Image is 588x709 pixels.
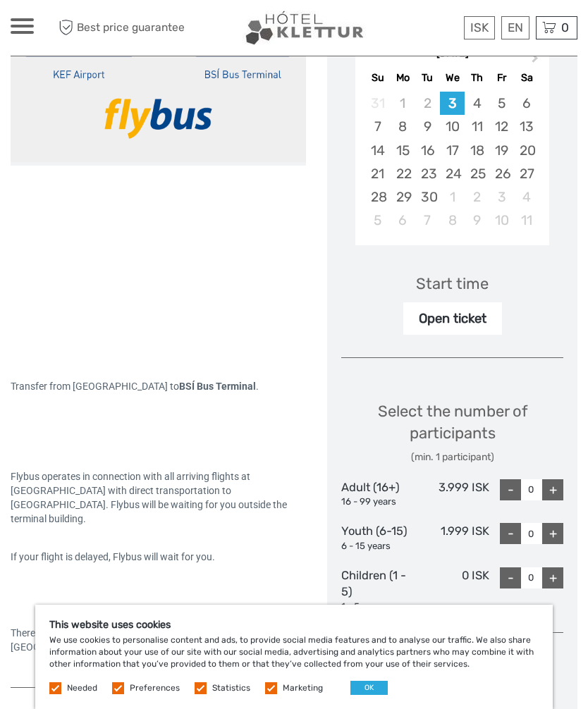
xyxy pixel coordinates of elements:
button: Open LiveChat chat widget [162,22,179,39]
label: Statistics [212,682,250,694]
div: Choose Tuesday, September 23rd, 2025 [415,162,440,185]
span: 0 [559,20,571,35]
div: Choose Friday, September 12th, 2025 [489,115,514,138]
div: - [500,523,521,544]
div: Choose Wednesday, October 8th, 2025 [440,209,465,232]
div: - [500,479,521,500]
div: Not available Sunday, August 31st, 2025 [365,92,390,115]
p: We're away right now. Please check back later! [20,25,159,36]
div: Mo [391,68,415,87]
div: Choose Tuesday, September 9th, 2025 [415,115,440,138]
div: Start time [416,273,489,295]
div: Choose Thursday, September 4th, 2025 [465,92,489,115]
div: 16 - 99 years [341,495,415,509]
div: Choose Friday, September 5th, 2025 [489,92,514,115]
div: Choose Wednesday, September 10th, 2025 [440,115,465,138]
span: . [256,381,259,392]
div: Choose Thursday, October 2nd, 2025 [465,185,489,209]
span: If your flight is delayed, Flybus will wait for you. [11,551,215,562]
div: We [440,68,465,87]
div: Fr [489,68,514,87]
label: Preferences [130,682,180,694]
div: Su [365,68,390,87]
span: Best price guarantee [55,16,185,39]
div: month 2025-09 [360,92,544,232]
div: - [500,567,521,588]
button: Next Month [525,50,548,73]
div: Th [465,68,489,87]
div: Choose Saturday, September 6th, 2025 [514,92,539,115]
div: Youth (6-15) [341,523,415,553]
div: Choose Saturday, October 11th, 2025 [514,209,539,232]
div: Choose Friday, September 26th, 2025 [489,162,514,185]
div: Open ticket [403,302,502,335]
div: Choose Thursday, September 18th, 2025 [465,139,489,162]
div: Choose Friday, September 19th, 2025 [489,139,514,162]
span: Transfer from [GEOGRAPHIC_DATA] to [11,381,179,392]
div: Not available Monday, September 1st, 2025 [391,92,415,115]
div: Choose Wednesday, September 17th, 2025 [440,139,465,162]
div: Choose Tuesday, October 7th, 2025 [415,209,440,232]
div: Choose Saturday, September 20th, 2025 [514,139,539,162]
div: + [542,479,563,500]
button: OK [350,681,388,695]
div: 3.999 ISK [415,479,489,509]
h5: This website uses cookies [49,619,539,631]
div: Choose Sunday, October 5th, 2025 [365,209,390,232]
div: Not available Tuesday, September 2nd, 2025 [415,92,440,115]
div: Choose Sunday, September 21st, 2025 [365,162,390,185]
span: Flybus operates in connection with all arriving flights at [GEOGRAPHIC_DATA] with direct transpor... [11,471,289,524]
div: Choose Friday, October 3rd, 2025 [489,185,514,209]
div: Choose Monday, October 6th, 2025 [391,209,415,232]
div: Choose Wednesday, September 3rd, 2025 [440,92,465,115]
div: Choose Saturday, September 13th, 2025 [514,115,539,138]
div: Sa [514,68,539,87]
img: Our services [243,11,367,45]
div: We use cookies to personalise content and ads, to provide social media features and to analyse ou... [35,605,553,709]
div: Choose Monday, September 22nd, 2025 [391,162,415,185]
div: Choose Saturday, October 4th, 2025 [514,185,539,209]
div: (min. 1 participant) [341,450,563,464]
div: Tu [415,68,440,87]
div: + [542,567,563,588]
div: + [542,523,563,544]
div: 6 - 15 years [341,540,415,553]
span: There is no fixed schedule for Flybus from [GEOGRAPHIC_DATA] to [GEOGRAPHIC_DATA]. [11,627,302,653]
div: Choose Sunday, September 7th, 2025 [365,115,390,138]
div: Choose Friday, October 10th, 2025 [489,209,514,232]
div: Children (1 - 5) [341,567,415,614]
div: 1 - 5 years [341,600,415,614]
div: Choose Sunday, September 14th, 2025 [365,139,390,162]
div: EN [501,16,529,39]
div: Choose Monday, September 29th, 2025 [391,185,415,209]
label: Needed [67,682,97,694]
div: 0 ISK [415,567,489,614]
div: Choose Saturday, September 27th, 2025 [514,162,539,185]
div: Choose Thursday, September 25th, 2025 [465,162,489,185]
div: Choose Wednesday, September 24th, 2025 [440,162,465,185]
span: ISK [470,20,489,35]
label: Marketing [283,682,323,694]
span: BSÍ Bus Terminal [179,381,256,392]
div: Choose Monday, September 8th, 2025 [391,115,415,138]
div: Choose Tuesday, September 30th, 2025 [415,185,440,209]
div: Choose Tuesday, September 16th, 2025 [415,139,440,162]
div: Choose Monday, September 15th, 2025 [391,139,415,162]
div: Choose Sunday, September 28th, 2025 [365,185,390,209]
div: Choose Thursday, September 11th, 2025 [465,115,489,138]
div: Choose Thursday, October 9th, 2025 [465,209,489,232]
div: Select the number of participants [341,400,563,464]
div: Choose Wednesday, October 1st, 2025 [440,185,465,209]
div: 1.999 ISK [415,523,489,553]
div: Adult (16+) [341,479,415,509]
